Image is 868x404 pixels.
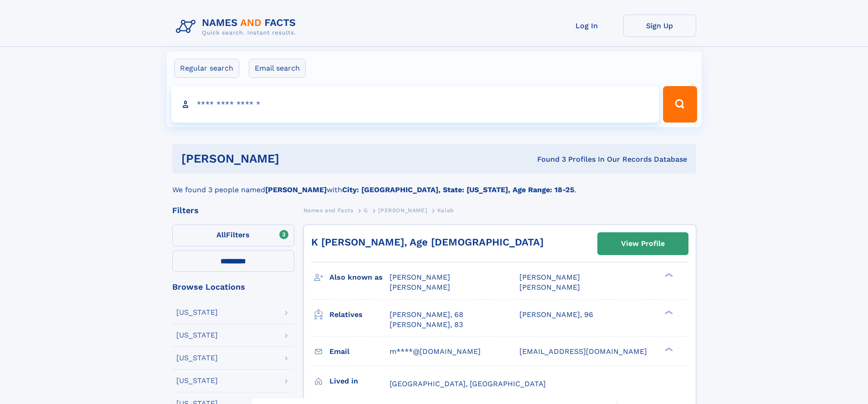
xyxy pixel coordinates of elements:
span: G [364,207,368,214]
h1: [PERSON_NAME] [181,153,408,164]
a: Sign Up [623,15,696,37]
h3: Email [329,344,390,359]
button: Search Button [663,86,697,123]
a: [PERSON_NAME], 68 [390,310,463,320]
a: [PERSON_NAME], 96 [519,310,593,320]
span: [PERSON_NAME] [519,283,580,291]
b: City: [GEOGRAPHIC_DATA], State: [US_STATE], Age Range: 18-25 [342,185,574,194]
a: Log In [550,15,623,37]
a: K [PERSON_NAME], Age [DEMOGRAPHIC_DATA] [311,236,544,248]
span: [PERSON_NAME] [390,283,450,291]
div: [US_STATE] [176,377,218,384]
label: Regular search [174,59,239,78]
a: Names and Facts [303,205,354,216]
a: G [364,205,368,216]
div: [US_STATE] [176,309,218,316]
label: Filters [172,225,294,246]
div: Filters [172,206,294,215]
b: [PERSON_NAME] [265,185,327,194]
div: ❯ [663,346,673,352]
span: Kaleb [437,207,454,214]
a: View Profile [598,233,688,255]
div: Browse Locations [172,283,294,291]
label: Email search [249,59,306,78]
span: [GEOGRAPHIC_DATA], [GEOGRAPHIC_DATA] [390,379,546,388]
div: Found 3 Profiles In Our Records Database [408,154,687,164]
div: ❯ [663,272,673,278]
input: search input [171,86,659,123]
h3: Lived in [329,373,390,389]
div: View Profile [621,233,665,254]
span: [PERSON_NAME] [390,273,450,281]
a: [PERSON_NAME], 83 [390,320,463,330]
span: [PERSON_NAME] [378,207,427,214]
div: [US_STATE] [176,354,218,362]
span: [EMAIL_ADDRESS][DOMAIN_NAME] [519,347,647,356]
h3: Also known as [329,270,390,285]
span: All [216,230,226,239]
div: ❯ [663,309,673,315]
div: [US_STATE] [176,332,218,339]
a: [PERSON_NAME] [378,205,427,216]
img: Logo Names and Facts [172,15,303,39]
div: We found 3 people named with . [172,174,696,195]
h3: Relatives [329,307,390,322]
span: [PERSON_NAME] [519,273,580,281]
